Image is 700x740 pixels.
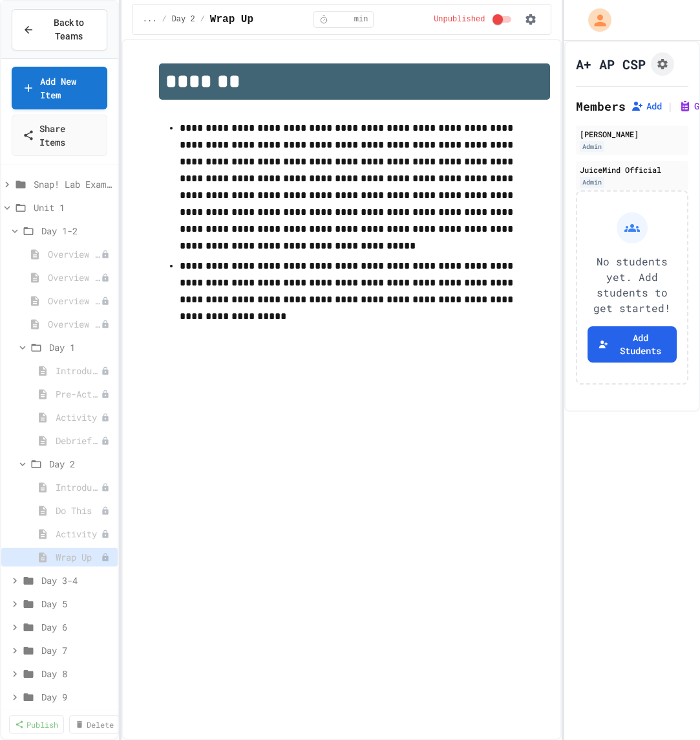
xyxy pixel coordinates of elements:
button: Add [631,100,662,113]
a: Publish [9,715,64,734]
div: [PERSON_NAME] [580,128,684,140]
span: Overview - Teacher Only! (Option 3) [48,317,101,331]
a: Delete [69,715,120,734]
a: Share Items [12,115,107,156]
span: Unit 1 [34,201,112,214]
div: Admin [580,141,604,152]
span: Unpublished [434,14,485,25]
span: Day 7 [41,644,112,657]
div: Unpublished [101,273,110,282]
span: Do This [56,504,101,517]
div: Unpublished [101,413,110,422]
div: Unpublished [101,553,110,562]
span: Day 3-4 [41,574,112,587]
span: Day 1 [49,341,112,354]
span: Introductory Discussion [56,364,101,377]
span: Day 8 [41,667,112,680]
span: Snap! Lab Example [34,177,112,191]
span: Day 2 [49,457,112,471]
span: Back to Teams [42,16,96,43]
p: No students yet. Add students to get started! [588,254,677,316]
span: Overview - Teacher Only! (Option 1) [48,271,101,284]
span: Day 9 [41,690,112,704]
span: Activity [56,527,101,541]
span: | [667,98,673,114]
span: Debrief and Wrap-up [56,434,101,447]
span: min [354,14,368,25]
div: Unpublished [101,506,110,515]
div: Unpublished [101,366,110,376]
span: ... [143,14,157,25]
div: Admin [580,177,604,188]
div: My Account [575,5,615,35]
span: Activity [56,410,101,424]
div: Unpublished [101,436,110,445]
span: Day 5 [41,597,112,611]
span: / [162,14,166,25]
button: Add Students [588,326,677,363]
span: Pre-Activity Walkthrough [56,387,101,401]
button: Back to Teams [12,9,107,50]
div: Unpublished [101,390,110,399]
span: Wrap Up [56,550,101,564]
button: Assignment Settings [651,52,674,76]
span: Overview - Teacher Only! (Option 0) [48,247,101,261]
div: JuiceMind Official [580,164,684,175]
span: Wrap Up [210,12,253,27]
span: Day 1-2 [41,224,112,238]
div: Unpublished [101,483,110,492]
span: Day 2 [172,14,195,25]
h1: A+ AP CSP [576,55,646,73]
div: Unpublished [101,530,110,539]
div: Unpublished [101,297,110,306]
span: / [200,14,205,25]
span: Introductory Discussion [56,480,101,494]
a: Add New Item [12,67,107,109]
div: Unpublished [101,320,110,329]
span: Overview - Teacher Only! (Option 2) [48,294,101,308]
h2: Members [576,97,626,115]
div: Unpublished [101,250,110,259]
span: Day 6 [41,620,112,634]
